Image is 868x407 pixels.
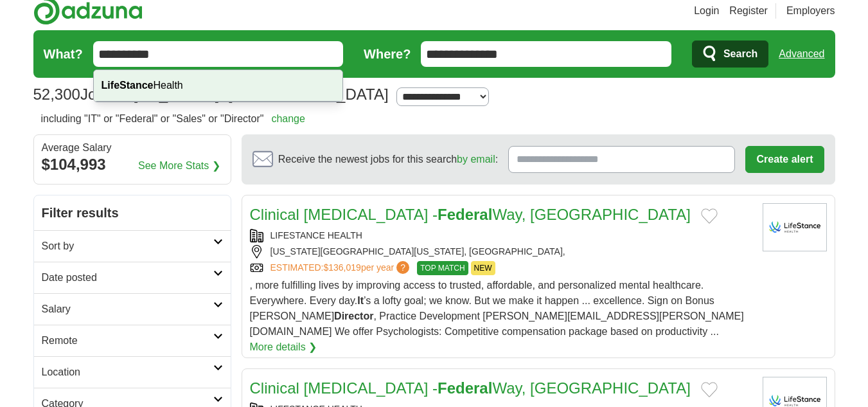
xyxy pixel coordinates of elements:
button: Add to favorite jobs [701,382,718,397]
div: $104,993 [42,153,223,176]
label: Where? [364,44,411,64]
a: Register [729,3,768,19]
span: NEW [471,261,495,275]
h2: Date posted [42,270,213,285]
strong: Federal [438,379,492,397]
a: Sort by [34,230,231,262]
button: Search [692,41,768,68]
img: LifeStance Health logo [763,203,827,251]
a: Clinical [MEDICAL_DATA] -FederalWay, [GEOGRAPHIC_DATA] [250,379,691,397]
a: Location [34,356,231,388]
div: Average Salary [42,143,223,153]
button: Add to favorite jobs [701,208,718,224]
h2: Sort by [42,239,213,254]
span: Search [723,41,757,67]
span: ? [396,261,409,274]
a: Clinical [MEDICAL_DATA] -FederalWay, [GEOGRAPHIC_DATA] [250,206,691,223]
strong: It [357,295,364,306]
strong: Director [334,311,373,321]
h2: Remote [42,333,213,348]
span: , more fulfilling lives by improving access to trusted, affordable, and personalized mental healt... [250,280,744,337]
label: What? [44,44,83,64]
a: ESTIMATED:$136,019per year? [270,261,412,275]
a: Date posted [34,262,231,293]
div: [US_STATE][GEOGRAPHIC_DATA][US_STATE], [GEOGRAPHIC_DATA], [250,245,752,258]
a: change [271,113,305,124]
a: More details ❯ [250,339,317,355]
strong: Federal [438,206,492,223]
span: $136,019 [323,262,360,273]
div: Health [94,70,343,102]
span: Receive the newest jobs for this search : [278,152,498,167]
a: Remote [34,325,231,356]
a: LIFESTANCE HEALTH [270,230,362,240]
a: by email [457,154,495,165]
h2: Filter results [34,195,231,230]
h2: Salary [42,302,213,317]
a: Advanced [779,41,824,67]
h2: including "IT" or "Federal" or "Sales" or "Director" [41,111,305,127]
span: 52,300 [33,83,80,106]
span: TOP MATCH [417,261,468,275]
a: Salary [34,293,231,325]
a: Employers [786,3,835,19]
a: See More Stats ❯ [138,158,220,174]
h2: Location [42,365,213,380]
a: Login [694,3,719,19]
button: Create alert [745,146,824,173]
h1: Jobs in [US_STATE], [GEOGRAPHIC_DATA] [33,86,389,103]
strong: LifeStance [102,80,154,91]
